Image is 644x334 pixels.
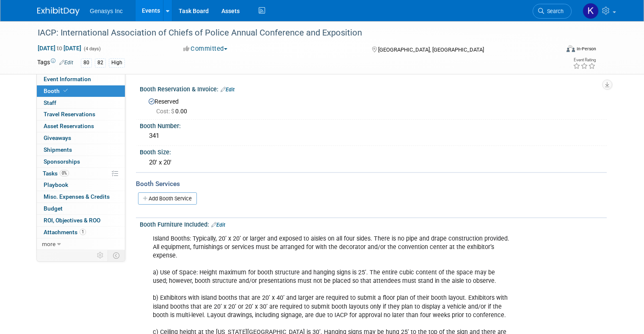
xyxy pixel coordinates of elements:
div: In-Person [576,46,596,52]
a: Tasks0% [37,168,125,179]
a: Edit [211,222,225,228]
a: Travel Reservations [37,109,125,120]
span: more [42,241,55,247]
span: [GEOGRAPHIC_DATA], [GEOGRAPHIC_DATA] [378,47,484,53]
span: (4 days) [83,46,101,52]
span: Asset Reservations [44,123,94,129]
span: Tasks [43,170,69,177]
span: Attachments [44,229,86,235]
span: [DATE] [DATE] [37,44,82,52]
img: ExhibitDay [37,7,80,16]
div: 20' x 20' [146,156,600,169]
a: Attachments1 [37,227,125,238]
span: Event Information [44,76,91,82]
span: Travel Reservations [44,111,95,118]
a: Event Information [37,74,125,85]
div: Event Format [514,44,596,57]
span: Genasys Inc [90,8,123,14]
a: Budget [37,203,125,214]
div: IACP: International Association of Chiefs of Police Annual Conference and Exposition [35,25,549,41]
div: Booth Number: [140,120,607,130]
i: Booth reservation complete [64,88,68,93]
a: Booth [37,85,125,97]
a: Playbook [37,179,125,191]
a: Giveaways [37,132,125,144]
div: 82 [95,58,106,67]
img: Format-Inperson.png [567,45,575,52]
div: Booth Reservation & Invoice: [140,83,607,94]
div: 80 [81,58,92,67]
div: High [109,58,125,67]
div: Booth Furniture Included: [140,218,607,229]
span: 1 [80,229,86,235]
a: Misc. Expenses & Credits [37,191,125,203]
a: Shipments [37,144,125,156]
a: Search [533,4,572,19]
a: Staff [37,97,125,109]
span: to [55,45,64,52]
td: Toggle Event Tabs [108,250,125,261]
span: ROI, Objectives & ROO [44,217,100,224]
span: Sponsorships [44,158,80,165]
span: Playbook [44,181,68,188]
a: Add Booth Service [138,192,197,205]
span: 0% [60,170,69,176]
div: Reserved [146,95,600,115]
a: ROI, Objectives & ROO [37,215,125,226]
span: Booth [44,88,69,94]
span: Cost: $ [156,108,175,115]
span: Giveaways [44,134,71,141]
div: Booth Services [136,179,607,189]
a: more [37,238,125,250]
a: Asset Reservations [37,120,125,132]
a: Edit [221,87,235,93]
span: Budget [44,205,63,212]
span: Shipments [44,146,72,153]
span: Search [544,8,564,14]
div: Event Rating [573,58,596,62]
span: 0.00 [156,108,191,115]
span: Misc. Expenses & Credits [44,193,110,200]
div: 341 [146,129,600,142]
div: Booth Size: [140,146,607,156]
span: Staff [44,99,56,106]
a: Edit [59,60,73,66]
img: Kate Lawson [583,3,599,19]
a: Sponsorships [37,156,125,167]
td: Personalize Event Tab Strip [93,250,108,261]
td: Tags [37,58,73,68]
button: Committed [180,44,231,53]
